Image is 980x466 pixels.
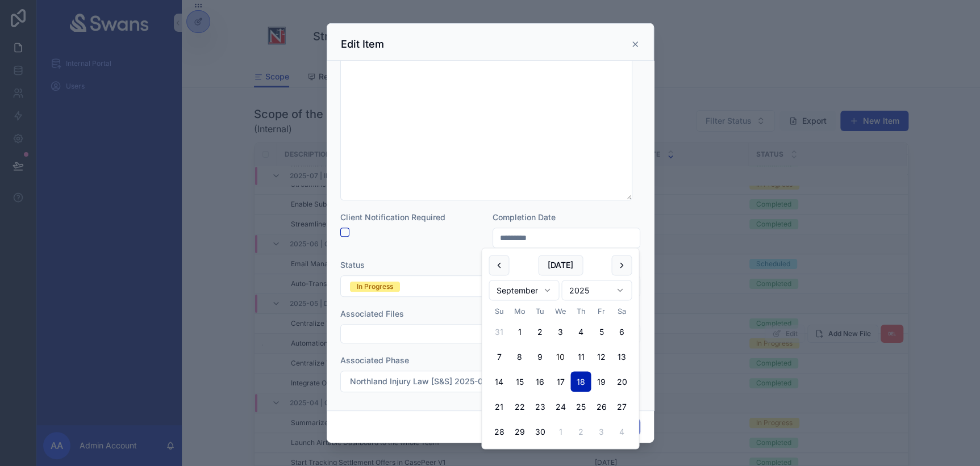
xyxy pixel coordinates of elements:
[570,305,591,317] th: Thursday
[591,305,611,317] th: Friday
[591,322,611,342] button: Friday, September 5th, 2025
[570,422,591,442] button: Thursday, October 2nd, 2025
[591,347,611,367] button: Friday, September 12th, 2025
[611,372,632,392] button: Saturday, September 20th, 2025
[550,422,570,442] button: Wednesday, October 1st, 2025
[611,347,632,367] button: Saturday, September 13th, 2025
[340,309,404,318] span: Associated Files
[489,305,509,317] th: Sunday
[570,372,591,392] button: Thursday, September 18th, 2025, selected
[550,305,570,317] th: Wednesday
[509,305,529,317] th: Monday
[340,371,640,392] button: Select Button
[489,372,509,392] button: Sunday, September 14th, 2025
[489,397,509,417] button: Sunday, September 21st, 2025
[341,37,384,51] h3: Edit Item
[529,422,550,442] button: Tuesday, September 30th, 2025
[489,322,509,342] button: Sunday, August 31st, 2025
[493,212,556,222] span: Completion Date
[550,372,570,392] button: Wednesday, September 17th, 2025
[529,322,550,342] button: Tuesday, September 2nd, 2025
[489,305,632,442] table: September 2025
[538,255,583,275] button: [DATE]
[509,347,529,367] button: Monday, September 8th, 2025
[509,422,529,442] button: Monday, September 29th, 2025
[529,305,550,317] th: Tuesday
[591,422,611,442] button: Friday, October 3rd, 2025
[529,372,550,392] button: Tuesday, September 16th, 2025
[591,372,611,392] button: Friday, September 19th, 2025
[611,397,632,417] button: Saturday, September 27th, 2025
[357,282,393,292] div: In Progress
[611,305,632,317] th: Saturday
[570,322,591,342] button: Thursday, September 4th, 2025
[489,347,509,367] button: Sunday, September 7th, 2025
[509,322,529,342] button: Monday, September 1st, 2025
[529,347,550,367] button: Tuesday, September 9th, 2025
[591,397,611,417] button: Friday, September 26th, 2025
[340,275,640,297] button: Select Button
[340,212,445,222] span: Client Notification Required
[509,397,529,417] button: Monday, September 22nd, 2025
[550,397,570,417] button: Wednesday, September 24th, 2025
[529,397,550,417] button: Tuesday, September 23rd, 2025
[340,260,365,270] span: Status
[350,376,617,387] span: Northland Injury Law [S&S] 2025-05 | Document & Template Management
[611,422,632,442] button: Saturday, October 4th, 2025
[570,397,591,417] button: Thursday, September 25th, 2025
[550,322,570,342] button: Wednesday, September 3rd, 2025
[340,355,409,365] span: Associated Phase
[489,422,509,442] button: Sunday, September 28th, 2025
[611,322,632,342] button: Saturday, September 6th, 2025
[550,347,570,367] button: Today, Wednesday, September 10th, 2025
[570,347,591,367] button: Thursday, September 11th, 2025
[340,324,640,343] button: Select Button
[509,372,529,392] button: Monday, September 15th, 2025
